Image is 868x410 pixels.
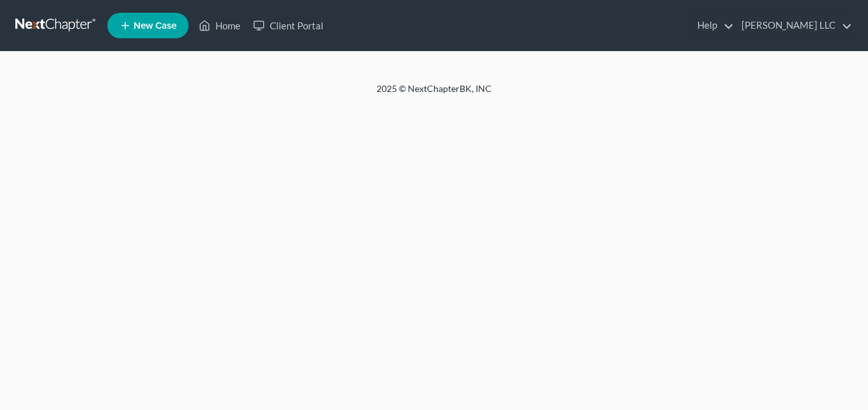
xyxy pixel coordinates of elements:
a: Help [691,14,734,37]
a: Home [192,14,247,37]
a: Client Portal [247,14,330,37]
new-legal-case-button: New Case [107,13,189,38]
div: 2025 © NextChapterBK, INC [70,82,798,105]
a: [PERSON_NAME] LLC [735,14,852,37]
